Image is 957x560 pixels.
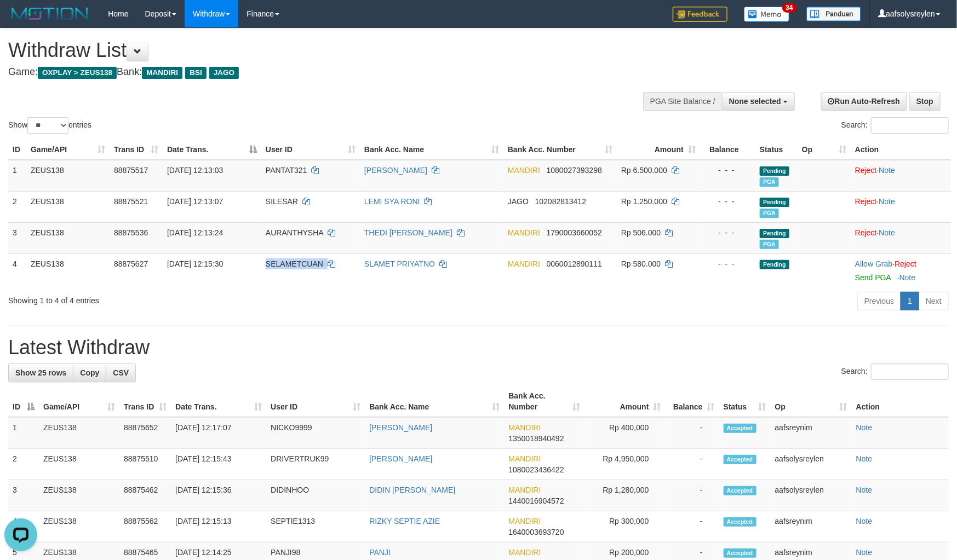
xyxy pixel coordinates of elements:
[855,259,895,268] span: ·
[26,222,110,253] td: ZEUS138
[26,140,110,160] th: Game/API: activate to sort column ascending
[119,386,171,417] th: Trans ID: activate to sort column ascending
[643,92,722,111] div: PGA Site Balance /
[851,222,951,253] td: ·
[760,166,789,176] span: Pending
[851,140,951,160] th: Action
[857,292,901,310] a: Previous
[621,166,667,175] span: Rp 6.500.000
[8,480,39,511] td: 3
[266,259,323,268] span: SELAMETCUAN
[798,140,851,160] th: Op: activate to sort column ascending
[8,337,949,359] h1: Latest Withdraw
[364,166,427,175] a: [PERSON_NAME]
[364,259,435,268] a: SLAMET PRIYATNO
[261,140,360,160] th: User ID: activate to sort column ascending
[852,386,949,417] th: Action
[855,197,877,206] a: Reject
[621,228,661,237] span: Rp 506.000
[782,3,797,13] span: 34
[855,259,892,268] a: Allow Grab
[855,228,877,237] a: Reject
[171,511,266,542] td: [DATE] 12:15:13
[110,140,163,160] th: Trans ID: activate to sort column ascending
[39,511,119,542] td: ZEUS138
[8,253,26,287] td: 4
[8,363,73,382] a: Show 25 rows
[724,424,757,433] span: Accepted
[508,259,540,268] span: MANDIRI
[365,386,504,417] th: Bank Acc. Name: activate to sort column ascending
[266,197,298,206] span: SILESAR
[369,548,391,557] a: PANJI
[547,228,602,237] span: Copy 1790003660052 to clipboard
[508,528,564,536] span: Copy 1640003693720 to clipboard
[167,197,223,206] span: [DATE] 12:13:07
[508,454,541,463] span: MANDIRI
[585,480,666,511] td: Rp 1,280,000
[760,177,779,187] span: Marked by aafsolysreylen
[919,292,949,310] a: Next
[724,455,757,464] span: Accepted
[547,166,602,175] span: Copy 1080027393298 to clipboard
[364,228,452,237] a: THEDI [PERSON_NAME]
[729,97,781,106] span: None selected
[508,166,540,175] span: MANDIRI
[704,258,751,269] div: - - -
[167,228,223,237] span: [DATE] 12:13:24
[621,197,667,206] span: Rp 1.250.000
[38,67,117,79] span: OXPLAY > ZEUS138
[856,548,873,557] a: Note
[167,259,223,268] span: [DATE] 12:15:30
[119,417,171,449] td: 88875652
[171,386,266,417] th: Date Trans.: activate to sort column ascending
[26,253,110,287] td: ZEUS138
[15,368,66,377] span: Show 25 rows
[704,165,751,176] div: - - -
[39,449,119,480] td: ZEUS138
[856,517,873,526] a: Note
[585,449,666,480] td: Rp 4,950,000
[209,67,239,79] span: JAGO
[879,228,896,237] a: Note
[704,196,751,207] div: - - -
[508,497,564,505] span: Copy 1440016904572 to clipboard
[508,228,540,237] span: MANDIRI
[185,67,207,79] span: BSI
[171,417,266,449] td: [DATE] 12:17:07
[39,386,119,417] th: Game/API: activate to sort column ascending
[508,517,541,526] span: MANDIRI
[879,197,896,206] a: Note
[119,449,171,480] td: 88875510
[722,92,795,111] button: None selected
[855,273,891,282] a: Send PGA
[771,417,852,449] td: aafsreynim
[360,140,503,160] th: Bank Acc. Name: activate to sort column ascending
[73,363,106,382] a: Copy
[719,386,771,417] th: Status: activate to sort column ascending
[106,363,136,382] a: CSV
[909,92,941,111] a: Stop
[508,423,541,432] span: MANDIRI
[666,511,719,542] td: -
[508,465,564,474] span: Copy 1080023436422 to clipboard
[8,39,627,61] h1: Withdraw List
[27,117,68,134] select: Showentries
[26,191,110,222] td: ZEUS138
[8,191,26,222] td: 2
[266,449,365,480] td: DRIVERTRUK99
[851,191,951,222] td: ·
[666,417,719,449] td: -
[895,259,916,268] a: Reject
[755,140,798,160] th: Status
[535,197,586,206] span: Copy 102082813412 to clipboard
[771,480,852,511] td: aafsolysreylen
[504,386,584,417] th: Bank Acc. Number: activate to sort column ascending
[771,449,852,480] td: aafsolysreylen
[8,67,627,78] h4: Game: Bank:
[8,511,39,542] td: 4
[8,449,39,480] td: 2
[841,117,949,134] label: Search:
[771,511,852,542] td: aafsreynim
[167,166,223,175] span: [DATE] 12:13:03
